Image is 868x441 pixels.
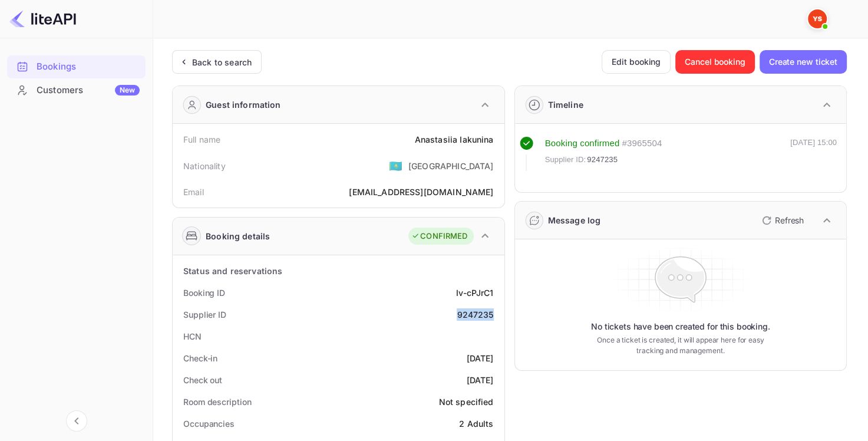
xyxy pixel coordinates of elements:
img: LiteAPI logo [9,9,76,28]
span: Supplier ID: [545,154,586,166]
button: Cancel booking [675,50,755,74]
div: Booking confirmed [545,137,620,150]
img: Yandex Support [808,9,827,28]
div: CONFIRMED [411,231,467,242]
button: Refresh [755,211,808,230]
div: Booking ID [183,287,225,299]
span: United States [389,155,402,176]
p: Refresh [775,214,804,226]
div: Room description [183,396,251,408]
div: [EMAIL_ADDRESS][DOMAIN_NAME] [349,186,493,198]
div: Not specified [439,396,494,408]
p: Once a ticket is created, it will appear here for easy tracking and management. [592,335,769,356]
div: Status and reservations [183,265,282,277]
div: Bookings [37,60,140,74]
div: Anastasiia Iakunina [415,133,494,146]
div: HCN [183,330,202,343]
div: 9247235 [457,308,493,321]
div: [DATE] [467,352,494,364]
div: [GEOGRAPHIC_DATA] [408,160,494,172]
div: Back to search [192,56,252,68]
div: Customers [37,84,140,97]
a: CustomersNew [7,79,146,101]
div: Check-in [183,352,217,364]
div: 2 Adults [459,417,493,430]
div: Email [183,186,204,198]
div: Occupancies [183,417,235,430]
div: Bookings [7,55,146,78]
div: [DATE] [467,374,494,386]
div: # 3965504 [622,137,662,150]
div: Supplier ID [183,308,226,321]
div: Guest information [206,98,281,111]
div: Nationality [183,160,226,172]
div: Iv-cPJrC1 [456,287,493,299]
button: Edit booking [602,50,671,74]
div: [DATE] 15:00 [790,137,837,171]
div: Full name [183,133,220,146]
div: Message log [548,214,601,226]
div: CustomersNew [7,79,146,102]
p: No tickets have been created for this booking. [591,321,770,333]
div: Timeline [548,98,583,111]
div: New [115,85,140,96]
div: Booking details [206,230,270,242]
button: Collapse navigation [66,410,87,432]
button: Create new ticket [760,50,847,74]
div: Check out [183,374,222,386]
a: Bookings [7,55,146,77]
span: 9247235 [587,154,618,166]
